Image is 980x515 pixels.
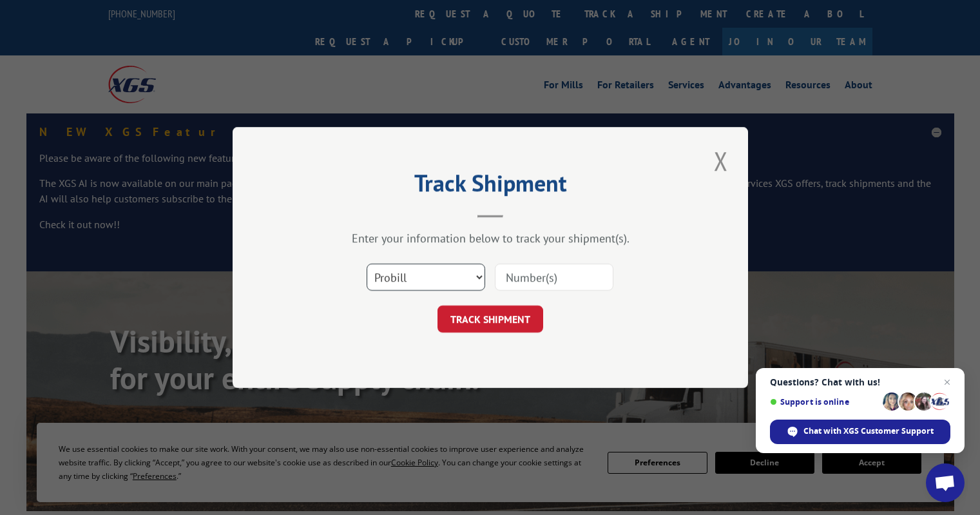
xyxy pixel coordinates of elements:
[437,306,543,333] button: TRACK SHIPMENT
[926,463,965,502] a: Open chat
[770,377,950,387] span: Questions? Chat with us!
[803,425,934,437] span: Chat with XGS Customer Support
[710,143,732,179] button: Close modal
[297,174,684,199] h2: Track Shipment
[770,397,878,407] span: Support is online
[770,420,950,444] span: Chat with XGS Customer Support
[297,231,684,246] div: Enter your information below to track your shipment(s).
[495,264,613,291] input: Number(s)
